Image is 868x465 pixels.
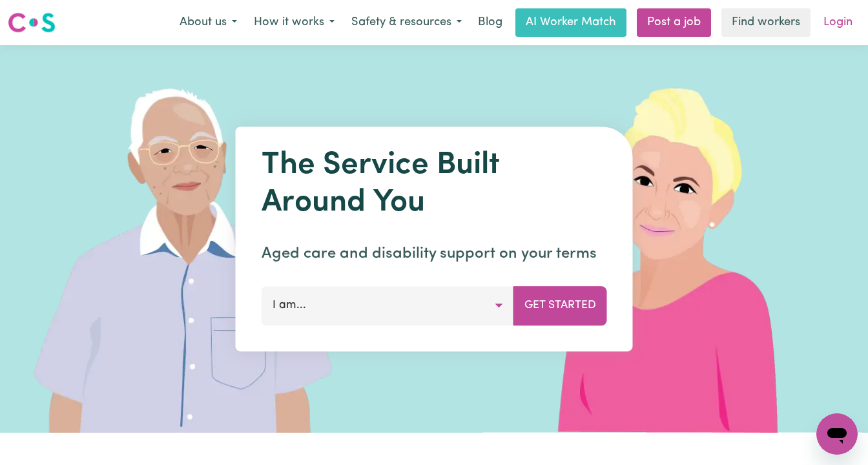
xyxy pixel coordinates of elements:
[262,242,607,265] p: Aged care and disability support on your terms
[245,9,343,36] button: How it works
[816,413,858,455] iframe: Button to launch messaging window
[721,8,811,37] a: Find workers
[470,8,510,37] a: Blog
[262,147,607,222] h1: The Service Built Around You
[816,8,860,37] a: Login
[8,8,56,37] a: Careseekers logo
[8,11,56,34] img: Careseekers logo
[343,9,470,36] button: Safety & resources
[262,286,514,325] button: I am...
[515,8,626,37] a: AI Worker Match
[171,9,245,36] button: About us
[637,8,711,37] a: Post a job
[513,286,607,325] button: Get Started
